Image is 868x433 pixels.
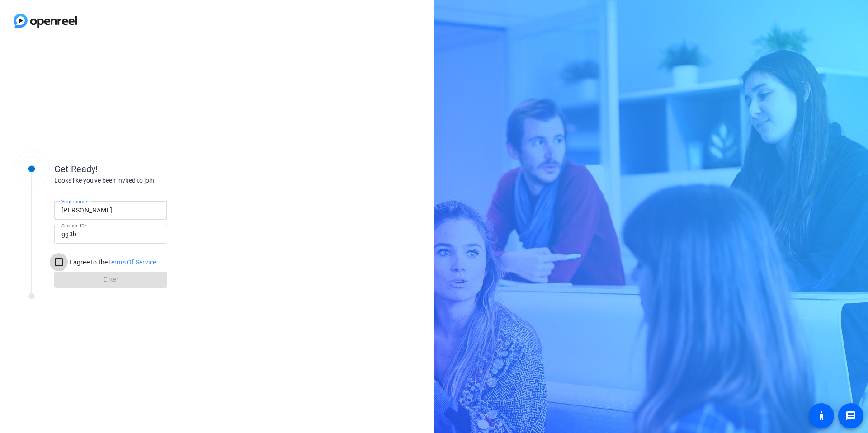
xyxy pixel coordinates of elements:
[54,176,235,185] div: Looks like you've been invited to join
[61,223,85,228] mat-label: Session ID
[54,162,235,176] div: Get Ready!
[108,259,156,266] a: Terms Of Service
[68,258,156,267] label: I agree to the
[816,410,827,421] mat-icon: accessibility
[845,410,856,421] mat-icon: message
[61,199,85,204] mat-label: Your name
